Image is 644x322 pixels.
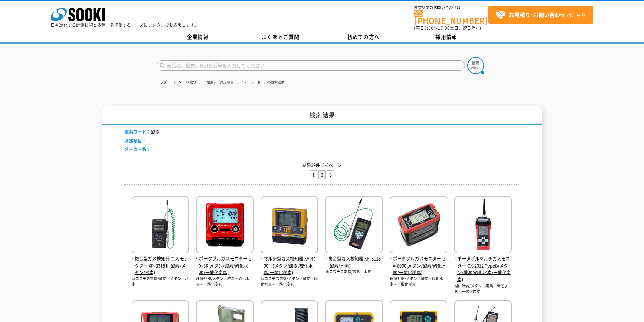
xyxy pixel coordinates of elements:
a: [PHONE_NUMBER] [414,10,488,24]
span: 検索ワード： [124,128,151,135]
a: 採用情報 [405,32,488,42]
span: 17:30 [438,25,450,31]
a: 企業情報 [157,32,239,42]
span: 8:50 [424,25,434,31]
input: 商品名、型式、NETIS番号を入力してください [157,60,465,71]
img: btn_search.png [467,57,484,74]
p: 新コスモス電機/酸素・水素 [325,269,383,275]
img: XP-3318Ⅱ(酸素/メタン/水素) [132,196,189,255]
span: ポータブルマルチガスモニター GX-2012 TypeB(メタン/酸素/硫化水素/一酸化炭素) [454,255,512,283]
a: お見積り･お問い合わせはこちら [488,6,593,24]
img: GX-8000(メタン/酸素/硫化水素/一酸化炭素) [390,196,447,255]
img: GX-2012 TypeB(メタン/酸素/硫化水素/一酸化炭素) [454,196,512,255]
img: XP-3118(酸素/水素) [325,196,383,255]
h1: 検索結果 [102,106,542,125]
strong: お見積り･お問い合わせ [509,10,566,19]
p: 結果39件 2/3ページ [124,162,520,169]
a: 複合型ガス検知器 コスモテクター XP-3318Ⅱ(酸素/メタン/水素) [132,248,189,276]
a: 初めての方へ [322,32,405,42]
p: 新コスモス電機/メタン・酸素・硫化水素・一酸化炭素 [261,276,318,287]
span: メーカー名： [124,146,151,152]
img: XA-4400Ⅱ(メタン/酸素/硫化水素/一酸化炭素) [261,196,318,255]
span: はこちら [495,10,586,20]
span: 初めての方へ [347,33,380,41]
span: ポータブルガスモニター GX-3R(メタン/酸素/硫化水素/一酸化炭素) [196,255,254,276]
a: 3 [327,171,334,179]
p: 日々進化する計測技術と多種・多様化するニーズにレンタルでお応えします。 [51,23,199,27]
li: 「検索ワード：酸素」「測定項目：」「メーカー名：」の検索結果 [178,79,284,86]
li: 2 [318,170,326,179]
p: 理研計器/メタン・酸素・硫化水素・一酸化炭素 [454,283,512,294]
a: トップページ [157,80,177,84]
span: 複合型ガス検知器 XP-3118(酸素/水素) [325,255,383,269]
span: 測定項目： [124,137,146,144]
a: よくあるご質問 [239,32,322,42]
a: マルチ型ガス検知器 XA-4400Ⅱ(メタン/酸素/硫化水素/一酸化炭素) [261,248,318,276]
p: 新コスモス電機/酸素・メタン・水素 [132,276,189,287]
li: 酸素 [124,128,160,135]
span: ポータブルガスモニター GX-8000(メタン/酸素/硫化水素/一酸化炭素) [390,255,447,276]
p: 理研計器/メタン・酸素・硫化水素・一酸化炭素 [390,276,447,287]
a: 複合型ガス検知器 XP-3118(酸素/水素) [325,248,383,269]
a: 1 [310,171,317,179]
a: ポータブルマルチガスモニター GX-2012 TypeB(メタン/酸素/硫化水素/一酸化炭素) [454,248,512,283]
span: マルチ型ガス検知器 XA-4400Ⅱ(メタン/酸素/硫化水素/一酸化炭素) [261,255,318,276]
a: ポータブルガスモニター GX-3R(メタン/酸素/硫化水素/一酸化炭素) [196,248,254,276]
span: (平日 ～ 土日、祝日除く) [414,25,481,31]
img: GX-3R(メタン/酸素/硫化水素/一酸化炭素) [196,196,254,255]
a: ポータブルガスモニター GX-8000(メタン/酸素/硫化水素/一酸化炭素) [390,248,447,276]
p: 理研計器/メタン・酸素・硫化水素・一酸化炭素 [196,276,254,287]
span: 複合型ガス検知器 コスモテクター XP-3318Ⅱ(酸素/メタン/水素) [132,255,189,276]
span: お電話でのお問い合わせは [414,6,488,10]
